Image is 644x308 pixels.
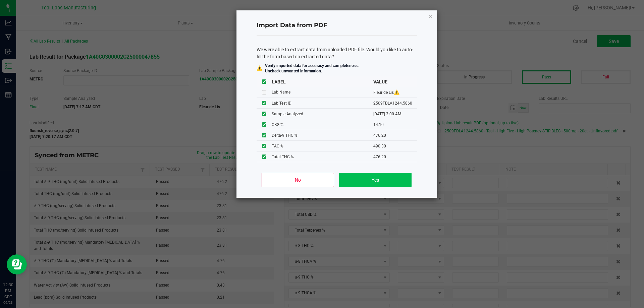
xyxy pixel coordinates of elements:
td: [DATE] 3:00 AM [373,109,417,119]
td: 2509FDLA1244.5860 [373,98,417,109]
input: undefined [262,122,266,127]
td: Fleur de Lis [373,87,417,98]
span: Total THC % [272,155,294,159]
span: TAC % [272,144,283,148]
th: LABEL [272,76,373,87]
td: 490.30 [373,141,417,151]
span: Unknown Lab [394,89,399,95]
iframe: Resource center [7,254,27,274]
td: 476.20 [373,130,417,141]
button: No [262,173,334,187]
td: 14.10 [373,119,417,130]
input: undefined [262,144,266,148]
input: undefined [262,155,266,159]
p: Verify imported data for accuracy and completeness. Uncheck unwanted information. [265,63,359,74]
td: Sample Analyzed [272,109,373,119]
span: Delta-9 THC % [272,133,298,138]
input: Unknown lab [262,90,266,95]
h4: Import Data from PDF [257,21,417,30]
span: CBG % [272,122,283,127]
div: ⚠️ [257,65,262,72]
button: Yes [339,173,411,187]
input: undefined [262,133,266,137]
button: Close [428,12,433,20]
input: undefined [262,112,266,116]
th: VALUE [373,76,417,87]
input: undefined [262,101,266,105]
td: Lab Name [272,87,373,98]
td: 476.20 [373,151,417,162]
td: Lab Test ID [272,98,373,109]
div: We were able to extract data from uploaded PDF file. Would you like to auto-fill the form based o... [257,46,417,60]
